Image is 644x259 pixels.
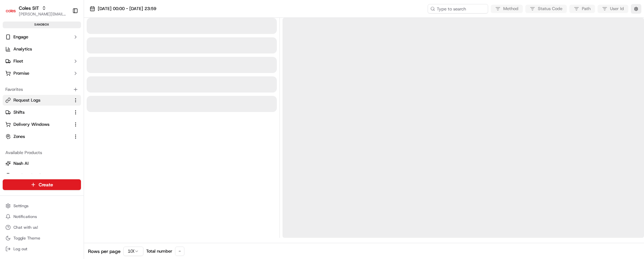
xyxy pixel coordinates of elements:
[5,109,70,115] a: Shifts
[3,223,81,232] button: Chat with us!
[3,84,81,95] div: Favorites
[19,5,39,11] button: Coles SIT
[5,173,78,179] a: Product Catalog
[7,64,19,76] img: 1736555255976-a54dd68f-1ca7-489b-9aae-adbdc363a1c4
[5,5,16,16] img: Coles SIT
[19,11,67,17] button: [PERSON_NAME][EMAIL_ADDRESS][PERSON_NAME][PERSON_NAME][DOMAIN_NAME]
[5,134,70,140] a: Zones
[3,119,81,130] button: Delivery Windows
[13,203,29,209] span: Settings
[13,98,51,104] span: Knowledge Base
[3,147,81,158] div: Available Products
[5,160,78,166] a: Nash AI
[13,235,40,241] span: Toggle Theme
[13,246,27,252] span: Log out
[87,4,159,13] button: [DATE] 00:00 - [DATE] 23:59
[13,109,25,115] span: Shifts
[5,121,70,127] a: Delivery Windows
[57,98,62,104] div: 💻
[3,233,81,243] button: Toggle Theme
[13,160,29,166] span: Nash AI
[67,114,81,119] span: Pylon
[3,201,81,211] button: Settings
[114,66,122,74] button: Start new chat
[23,71,85,76] div: We're available if you need us!
[13,121,49,127] span: Delivery Windows
[13,173,46,179] span: Product Catalog
[13,214,37,219] span: Notifications
[98,6,156,12] span: [DATE] 00:00 - [DATE] 23:59
[3,244,81,254] button: Log out
[3,44,81,54] a: Analytics
[13,134,25,140] span: Zones
[63,98,108,104] span: API Documentation
[13,58,23,64] span: Fleet
[3,3,70,19] button: Coles SITColes SIT[PERSON_NAME][EMAIL_ADDRESS][PERSON_NAME][PERSON_NAME][DOMAIN_NAME]
[7,27,122,38] p: Welcome 👋
[3,32,81,42] button: Engage
[7,7,20,20] img: Nash
[428,4,488,13] input: Type to search
[17,43,121,50] input: Got a question? Start typing here...
[13,225,38,230] span: Chat with us!
[146,248,172,254] span: Total number
[23,64,110,71] div: Start new chat
[47,114,81,119] a: Powered byPylon
[3,158,81,169] button: Nash AI
[3,170,81,181] button: Product Catalog
[13,46,32,52] span: Analytics
[3,107,81,118] button: Shifts
[5,97,70,103] a: Request Logs
[7,98,12,104] div: 📗
[3,22,81,28] div: sandbox
[13,70,29,76] span: Promise
[3,179,81,190] button: Create
[3,131,81,142] button: Zones
[3,56,81,67] button: Fleet
[3,68,81,79] button: Promise
[3,212,81,221] button: Notifications
[175,247,184,256] div: -
[39,181,53,188] span: Create
[13,34,28,40] span: Engage
[4,95,54,107] a: 📗Knowledge Base
[3,95,81,106] button: Request Logs
[88,248,121,255] span: Rows per page
[13,97,40,103] span: Request Logs
[54,95,111,107] a: 💻API Documentation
